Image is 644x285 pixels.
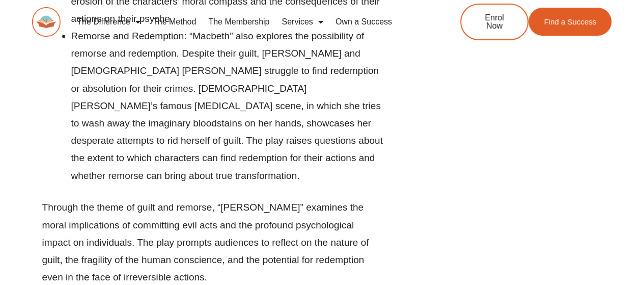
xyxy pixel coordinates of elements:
a: Enrol Now [460,4,528,40]
a: The Difference [71,10,147,34]
span: Enrol Now [477,14,512,30]
iframe: Chat Widget [593,236,644,285]
a: Find a Success [529,8,612,36]
span: Find a Success [544,18,597,25]
a: The Method [147,10,202,34]
nav: Menu [71,10,427,34]
a: Services [275,10,329,34]
li: Remorse and Redemption: “Macbeth” also explores the possibility of remorse and redemption. Despit... [71,28,383,185]
a: Own a Success [329,10,398,34]
a: The Membership [202,10,275,34]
